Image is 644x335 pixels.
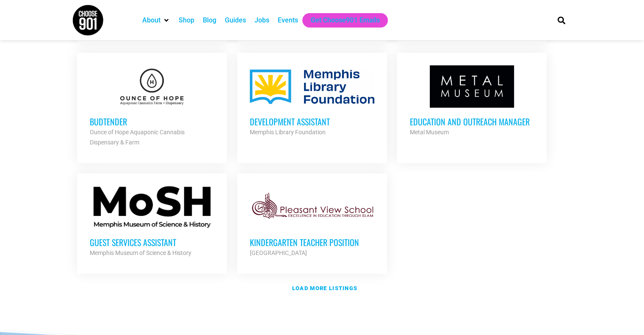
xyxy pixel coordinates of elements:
[77,173,227,271] a: Guest Services Assistant Memphis Museum of Science & History
[278,15,298,25] a: Events
[77,53,227,160] a: Budtender Ounce of Hope Aquaponic Cannabis Dispensary & Farm
[554,13,568,27] div: Search
[311,15,379,25] a: Get Choose901 Emails
[397,53,547,150] a: Education and Outreach Manager Metal Museum
[90,129,185,146] strong: Ounce of Hope Aquaponic Cannabis Dispensary & Farm
[90,237,214,248] h3: Guest Services Assistant
[409,129,448,136] strong: Metal Museum
[409,116,534,127] h3: Education and Outreach Manager
[72,279,572,298] a: Load more listings
[250,129,326,136] strong: Memphis Library Foundation
[90,116,214,127] h3: Budtender
[250,116,374,127] h3: Development Assistant
[254,15,269,25] a: Jobs
[225,15,246,25] a: Guides
[138,13,543,28] nav: Main nav
[142,15,160,25] a: About
[250,237,374,248] h3: Kindergarten Teacher Position
[250,249,307,256] strong: [GEOGRAPHIC_DATA]
[138,13,174,28] div: About
[292,285,357,291] strong: Load more listings
[237,173,387,271] a: Kindergarten Teacher Position [GEOGRAPHIC_DATA]
[90,249,191,256] strong: Memphis Museum of Science & History
[203,15,216,25] a: Blog
[179,15,194,25] a: Shop
[237,53,387,150] a: Development Assistant Memphis Library Foundation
